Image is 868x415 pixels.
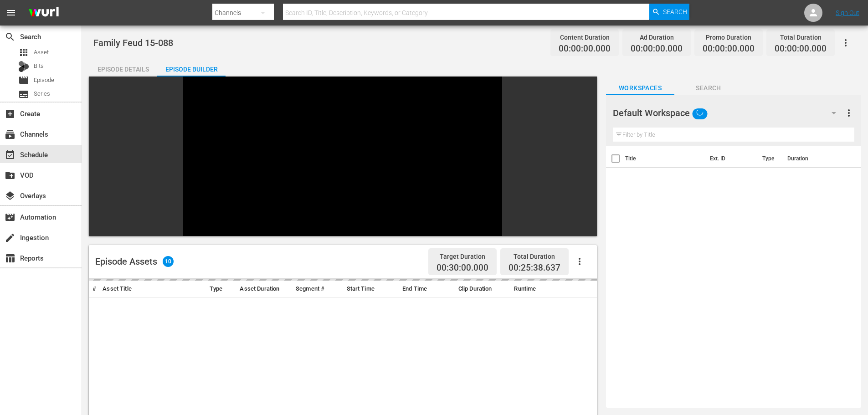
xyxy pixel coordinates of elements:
[157,58,226,77] button: Episode Builder
[22,2,66,24] img: ans4CAIJ8jUAAAAAAAAAAAAAAAAAAAAAAAAgQb4GAAAAAAAAAAAAAAAAAAAAAAAAJMjXAAAAAAAAAAAAAAAAAAAAAAAAgAT5G...
[757,146,782,171] th: Type
[343,281,399,297] th: Start Time
[606,82,674,94] span: Workspaces
[775,44,827,54] span: 00:00:00.000
[631,44,683,54] span: 00:00:00.000
[5,129,15,140] span: Channels
[34,76,54,85] span: Episode
[34,48,49,57] span: Asset
[703,44,755,54] span: 00:00:00.000
[18,61,29,72] div: Bits
[5,170,15,181] span: VOD
[649,4,689,20] button: Search
[775,31,827,44] div: Total Duration
[5,190,15,201] span: Overlays
[5,7,16,18] span: menu
[89,58,157,80] div: Episode Details
[236,281,292,297] th: Asset Duration
[508,250,560,263] div: Total Duration
[704,146,757,171] th: Ext. ID
[674,82,743,94] span: Search
[782,146,837,171] th: Duration
[5,108,15,119] span: Create
[625,146,704,171] th: Title
[99,281,185,297] th: Asset Title
[292,281,343,297] th: Segment #
[163,256,174,267] span: 10
[437,263,488,273] span: 00:30:00.000
[5,31,15,42] span: Search
[510,281,566,297] th: Runtime
[843,102,854,124] button: more_vert
[5,212,15,223] span: Automation
[89,281,99,297] th: #
[5,232,15,243] span: Ingestion
[663,4,687,20] span: Search
[455,281,511,297] th: Clip Duration
[631,31,683,44] div: Ad Duration
[836,9,859,16] a: Sign Out
[18,89,29,100] span: Series
[157,58,226,80] div: Episode Builder
[93,37,173,48] span: Family Feud 15-088
[34,61,44,71] span: Bits
[613,100,845,126] div: Default Workspace
[206,281,236,297] th: Type
[559,31,611,44] div: Content Duration
[703,31,755,44] div: Promo Duration
[95,256,174,267] div: Episode Assets
[559,44,611,54] span: 00:00:00.000
[843,108,854,118] span: more_vert
[18,47,29,58] span: Asset
[89,58,157,77] button: Episode Details
[508,262,560,273] span: 00:25:38.637
[5,149,15,160] span: Schedule
[5,253,15,264] span: Reports
[18,75,29,86] span: Episode
[34,89,50,98] span: Series
[399,281,455,297] th: End Time
[437,250,488,263] div: Target Duration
